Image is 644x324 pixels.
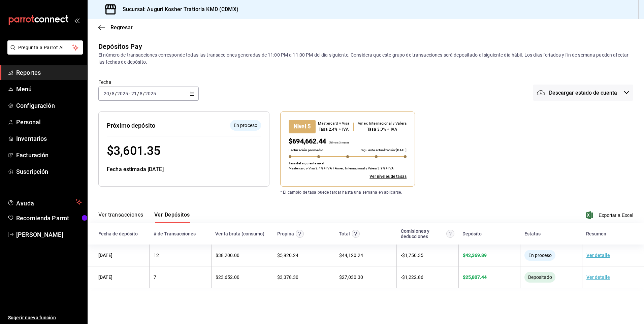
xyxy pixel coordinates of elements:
[277,231,294,236] div: Propina
[463,274,487,280] span: $ 25,807.44
[139,91,143,96] input: --
[277,274,298,280] span: $ 3,378.30
[109,91,111,96] span: /
[16,167,82,176] span: Suscripción
[150,245,212,266] td: 12
[117,5,238,13] h3: Sucursal: Auguri Kosher Trattoria KMD (CDMX)
[216,253,239,258] span: $ 38,200.00
[103,91,109,96] input: --
[396,148,407,152] span: [DATE]
[150,266,212,288] td: 7
[446,230,454,238] svg: Contempla comisión de ventas y propinas, IVA, cancelaciones y devoluciones.
[463,253,487,258] span: $ 42,369.89
[145,91,156,96] input: ----
[526,253,554,258] span: En proceso
[16,134,82,143] span: Inventarios
[586,274,610,280] a: Ver detalle
[369,173,407,180] a: Ver todos los niveles de tasas
[289,148,323,153] p: Facturación promedio
[231,122,260,129] span: En proceso
[7,40,83,55] button: Pregunta a Parrot AI
[16,85,82,94] span: Menú
[358,121,407,127] div: Amex, Internacional y Valera
[110,24,133,31] span: Regresar
[358,126,407,132] div: Tasa 3.9% + IVA
[549,90,617,96] span: Descargar estado de cuenta
[401,253,423,258] span: - $ 1,750.35
[289,166,394,171] p: Mastercard y Visa 2.4% + IVA / Amex, Internacional y Valera 3.9% + IVA
[98,231,138,236] div: Fecha de depósito
[586,231,606,236] div: Resumen
[318,121,349,127] div: Mastercard y Visa
[131,91,137,96] input: --
[5,49,83,56] a: Pregunta a Parrot AI
[111,91,115,96] input: --
[16,198,73,206] span: Ayuda
[98,52,633,66] div: El número de transacciones corresponde todas las transacciones generadas de 11:00 PM a 11:00 PM d...
[98,24,133,31] button: Regresar
[401,228,445,239] div: Comisiones y deducciones
[154,212,190,223] button: Ver Depósitos
[88,245,150,266] td: [DATE]
[533,85,633,101] button: Descargar estado de cuenta
[107,121,155,130] div: Próximo depósito
[339,253,363,258] span: $ 44,120.24
[18,44,72,51] span: Pregunta a Parrot AI
[107,144,160,158] span: $ 3,601.35
[289,161,324,166] p: Tasa del siguiente nivel
[98,212,190,223] div: navigation tabs
[352,230,360,238] svg: Este monto equivale al total de la venta más otros abonos antes de aplicar comisión e IVA.
[16,230,82,239] span: [PERSON_NAME]
[339,274,363,280] span: $ 27,030.30
[16,151,82,160] span: Facturación
[586,253,610,258] a: Ver detalle
[98,41,142,52] div: Depósitos Pay
[277,253,298,258] span: $ 5,920.24
[8,314,82,321] span: Sugerir nueva función
[98,212,143,223] button: Ver transacciones
[74,18,79,23] button: open_drawer_menu
[143,91,145,96] span: /
[230,120,261,131] div: El depósito aún no se ha enviado a tu cuenta bancaria.
[88,266,150,288] td: [DATE]
[289,137,326,145] span: $694,662.44
[215,231,264,236] div: Venta bruta (consumo)
[115,91,117,96] span: /
[524,231,541,236] div: Estatus
[401,274,423,280] span: - $ 1,222.86
[269,179,542,195] div: * El cambio de tasa puede tardar hasta una semana en aplicarse.
[326,141,349,146] p: Últimos 3 meses
[462,231,482,236] div: Depósito
[16,68,82,77] span: Reportes
[107,165,261,173] div: Fecha estimada [DATE]
[16,101,82,110] span: Configuración
[296,230,304,238] svg: Las propinas mostradas excluyen toda configuración de retención.
[16,214,82,223] span: Recomienda Parrot
[318,126,349,132] div: Tasa 2.4% + IVA
[524,272,555,283] div: El monto ha sido enviado a tu cuenta bancaria. Puede tardar en verse reflejado, según la entidad ...
[525,274,555,280] span: Depositado
[339,231,350,236] div: Total
[16,118,82,127] span: Personal
[137,91,139,96] span: /
[587,211,633,219] button: Exportar a Excel
[117,91,128,96] input: ----
[154,231,196,236] div: # de Transacciones
[216,274,239,280] span: $ 23,652.00
[129,91,130,96] span: -
[289,120,316,133] div: Nivel 5
[361,148,407,153] p: Siguiente actualización:
[98,80,199,85] label: Fecha
[524,250,555,261] div: El depósito aún no se ha enviado a tu cuenta bancaria.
